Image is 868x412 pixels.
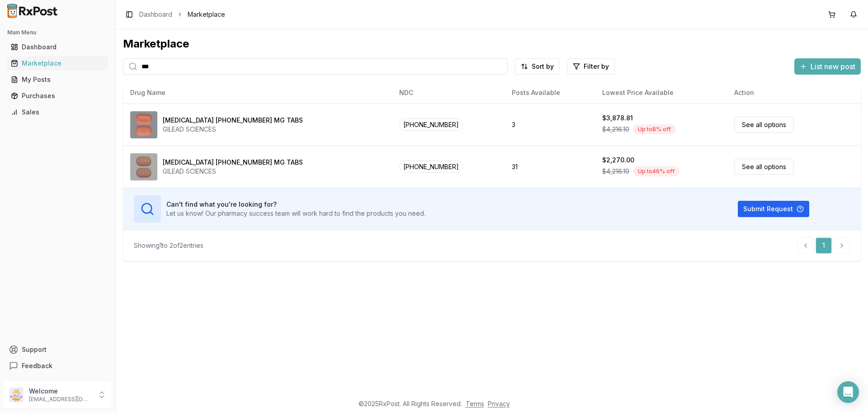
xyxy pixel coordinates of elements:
img: RxPost Logo [4,4,61,18]
h2: Main Menu [7,29,108,36]
div: Up to 8 % off [633,124,676,134]
h3: Can't find what you're looking for? [166,200,425,209]
td: 3 [505,104,595,146]
div: Marketplace [123,37,861,51]
div: My Posts [11,75,104,84]
nav: pagination [797,237,850,254]
a: Privacy [488,400,510,407]
a: Dashboard [139,10,172,19]
div: Up to 46 % off [633,166,679,176]
button: Dashboard [4,40,112,54]
button: Purchases [4,89,112,103]
th: Posts Available [505,82,595,104]
a: Purchases [7,88,108,104]
a: My Posts [7,71,108,88]
div: $2,270.00 [602,156,634,165]
span: Marketplace [188,10,225,19]
button: List new post [794,58,861,75]
div: GILEAD SCIENCES [163,167,303,176]
th: Drug Name [123,82,392,104]
a: See all options [734,117,794,133]
th: Action [727,82,861,104]
button: Sort by [515,58,560,75]
div: Purchases [11,91,104,100]
div: $3,878.81 [602,114,633,123]
a: See all options [734,159,794,175]
div: Showing 1 to 2 of 2 entries [134,241,203,250]
div: [MEDICAL_DATA] [PHONE_NUMBER] MG TABS [163,158,303,167]
p: Let us know! Our pharmacy success team will work hard to find the products you need. [166,209,425,218]
div: Open Intercom Messenger [837,381,859,403]
span: List new post [811,61,855,72]
p: [EMAIL_ADDRESS][DOMAIN_NAME] [29,396,92,403]
a: Terms [466,400,484,407]
span: Filter by [584,62,609,71]
div: Marketplace [11,59,104,68]
img: Biktarvy 50-200-25 MG TABS [130,153,157,180]
div: Sales [11,108,104,117]
a: Dashboard [7,39,108,55]
a: Sales [7,104,108,120]
button: Marketplace [4,56,112,71]
button: My Posts [4,72,112,87]
button: Sales [4,105,112,119]
span: $4,216.10 [602,167,629,176]
span: Sort by [532,62,554,71]
button: Filter by [567,58,615,75]
span: $4,216.10 [602,125,629,134]
a: List new post [794,63,861,72]
a: Marketplace [7,55,108,71]
div: Dashboard [11,43,104,52]
p: Welcome [29,387,92,396]
button: Support [4,341,112,358]
button: Feedback [4,358,112,374]
span: [PHONE_NUMBER] [399,118,463,131]
img: User avatar [9,388,24,402]
th: NDC [392,82,505,104]
nav: breadcrumb [139,10,225,19]
img: Biktarvy 30-120-15 MG TABS [130,111,157,138]
td: 31 [505,146,595,188]
span: [PHONE_NUMBER] [399,161,463,173]
button: Submit Request [738,201,809,217]
span: Feedback [22,361,52,370]
div: GILEAD SCIENCES [163,125,303,134]
div: [MEDICAL_DATA] [PHONE_NUMBER] MG TABS [163,116,303,125]
th: Lowest Price Available [595,82,727,104]
a: 1 [816,237,832,254]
